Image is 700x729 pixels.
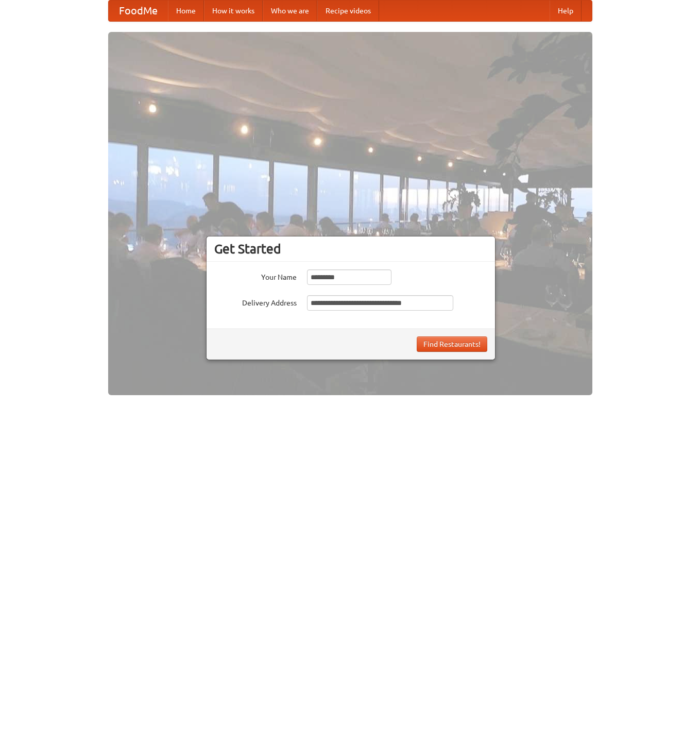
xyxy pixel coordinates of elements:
a: Who we are [263,1,317,21]
label: Your Name [214,269,297,282]
a: How it works [204,1,263,21]
a: Recipe videos [317,1,379,21]
h3: Get Started [214,241,487,257]
a: Home [168,1,204,21]
label: Delivery Address [214,295,297,308]
a: Help [550,1,582,21]
button: Find Restaurants! [417,336,487,352]
a: FoodMe [109,1,168,21]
